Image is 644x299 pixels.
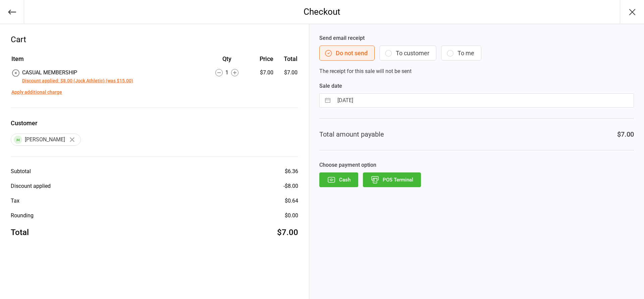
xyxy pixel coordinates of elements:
div: $7.00 [251,69,273,77]
div: $7.00 [617,129,634,139]
div: Subtotal [11,167,31,175]
div: $0.64 [285,197,298,205]
button: To customer [379,46,436,61]
div: $6.36 [285,167,298,175]
label: Sale date [319,82,634,90]
div: Total [11,226,29,238]
label: Customer [11,119,298,128]
div: [PERSON_NAME] [11,134,81,146]
button: Do not send [319,46,375,61]
div: The receipt for this sale will not be sent [319,34,634,75]
div: Price [251,54,273,63]
span: CASUAL MEMBERSHIP [22,69,77,76]
td: $7.00 [276,69,297,85]
div: Tax [11,197,19,205]
th: Total [276,54,297,68]
div: 1 [204,69,250,77]
div: $0.00 [285,212,298,220]
button: Discount applied: $8.00 (Jock Athletic) (was $15.00) [22,77,133,84]
th: Item [11,54,203,68]
div: Total amount payable [319,129,384,139]
div: Rounding [11,212,34,220]
button: Apply additional charge [11,89,62,96]
label: Choose payment option [319,161,634,169]
button: POS Terminal [363,172,421,187]
label: Send email receipt [319,34,634,42]
th: Qty [204,54,250,68]
div: $7.00 [277,226,298,238]
button: Cash [319,172,358,187]
div: - $8.00 [283,182,298,190]
button: To me [441,46,481,61]
div: Discount applied [11,182,51,190]
div: Cart [11,33,298,46]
